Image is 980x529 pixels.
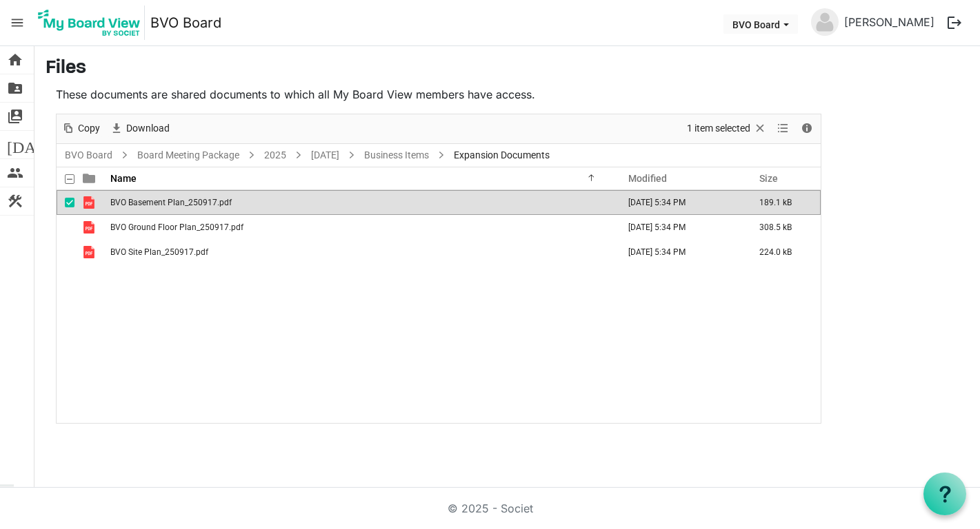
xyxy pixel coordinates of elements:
[361,147,432,164] a: Business Items
[772,114,795,143] div: View
[7,187,23,215] span: construction
[74,240,106,264] td: is template cell column header type
[723,14,798,34] button: BVO Board dropdownbutton
[451,147,552,164] span: Expansion Documents
[7,103,23,130] span: switch_account
[7,131,60,158] span: [DATE]
[745,240,821,264] td: 224.0 kB is template cell column header Size
[62,147,115,164] a: BVO Board
[110,173,137,184] span: Name
[839,8,940,36] a: [PERSON_NAME]
[57,240,74,264] td: checkbox
[798,120,817,137] button: Details
[759,173,778,184] span: Size
[7,46,23,74] span: home
[4,10,30,36] span: menu
[108,120,172,137] button: Download
[77,120,101,137] span: Copy
[628,173,667,184] span: Modified
[59,120,103,137] button: Copy
[125,120,171,137] span: Download
[7,74,23,102] span: folder_shared
[74,190,106,215] td: is template cell column header type
[110,247,208,257] span: BVO Site Plan_250917.pdf
[795,114,819,143] div: Details
[57,215,74,240] td: checkbox
[57,114,105,143] div: Copy
[106,190,614,215] td: BVO Basement Plan_250917.pdf is template cell column header Name
[106,215,614,240] td: BVO Ground Floor Plan_250917.pdf is template cell column header Name
[774,120,791,137] button: View dropdownbutton
[110,198,232,207] span: BVO Basement Plan_250917.pdf
[57,190,74,215] td: checkbox
[150,9,221,37] a: BVO Board
[7,159,23,187] span: people
[261,147,289,164] a: 2025
[685,120,770,137] button: Selection
[811,8,839,36] img: no-profile-picture.svg
[46,57,969,81] h3: Files
[308,147,342,164] a: [DATE]
[105,114,174,143] div: Download
[614,215,745,240] td: September 24, 2025 5:34 PM column header Modified
[74,215,106,240] td: is template cell column header type
[34,6,145,40] img: My Board View Logo
[134,147,242,164] a: Board Meeting Package
[745,190,821,215] td: 189.1 kB is template cell column header Size
[614,190,745,215] td: September 24, 2025 5:34 PM column header Modified
[940,8,969,37] button: logout
[614,240,745,264] td: September 24, 2025 5:34 PM column header Modified
[686,120,752,137] span: 1 item selected
[106,240,614,264] td: BVO Site Plan_250917.pdf is template cell column header Name
[56,86,821,103] p: These documents are shared documents to which all My Board View members have access.
[448,501,533,515] a: © 2025 - Societ
[110,222,243,232] span: BVO Ground Floor Plan_250917.pdf
[745,215,821,240] td: 308.5 kB is template cell column header Size
[682,114,772,143] div: Clear selection
[34,6,150,40] a: My Board View Logo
